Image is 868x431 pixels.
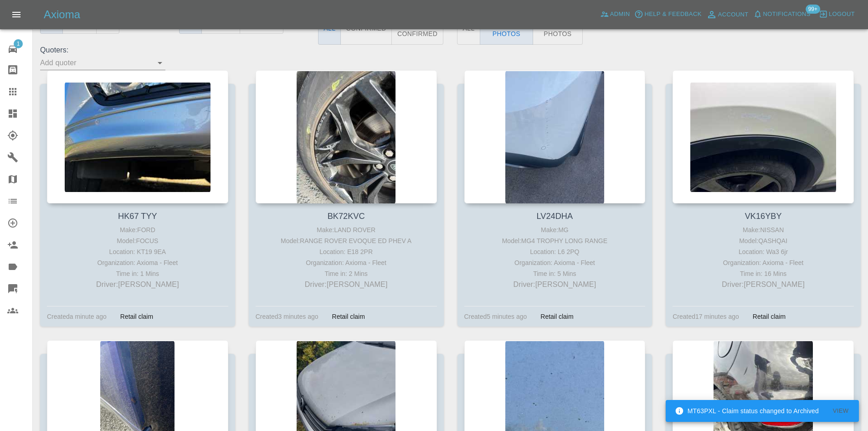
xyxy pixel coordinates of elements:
[464,311,527,322] div: Created 5 minutes ago
[49,257,226,268] div: Organization: Axioma - Fleet
[675,403,819,419] div: MT63PXL - Claim status changed to Archived
[632,7,704,21] button: Help & Feedback
[258,268,435,279] div: Time in: 2 Mins
[467,246,643,257] div: Location: L6 2PQ
[675,246,852,257] div: Location: Wa3 6jr
[44,7,80,22] h5: Axioma
[746,311,792,322] div: Retail claim
[467,257,643,268] div: Organization: Axioma - Fleet
[751,7,813,21] button: Notifications
[258,257,435,268] div: Organization: Axioma - Fleet
[598,7,632,21] a: Admin
[704,7,751,22] a: Account
[256,311,318,322] div: Created 3 minutes ago
[673,311,739,322] div: Created 17 minutes ago
[5,4,27,26] button: Open drawer
[47,311,107,322] div: Created a minute ago
[537,212,573,221] a: LV24DHA
[806,5,820,14] span: 99+
[40,45,165,56] p: Quoters:
[49,268,226,279] div: Time in: 1 Mins
[718,10,749,20] span: Account
[675,257,852,268] div: Organization: Axioma - Fleet
[258,224,435,235] div: Make: LAND ROVER
[154,57,166,69] button: Open
[763,9,811,20] span: Notifications
[328,212,365,221] a: BK72KVC
[467,235,643,246] div: Model: MG4 TROPHY LONG RANGE
[826,404,855,418] button: View
[49,224,226,235] div: Make: FORD
[258,279,435,290] p: Driver: [PERSON_NAME]
[40,56,152,70] input: Add quoter
[325,311,372,322] div: Retail claim
[675,235,852,246] div: Model: QASHQAI
[258,235,435,246] div: Model: RANGE ROVER EVOQUE ED PHEV A
[829,9,855,20] span: Logout
[113,311,160,322] div: Retail claim
[258,246,435,257] div: Location: E18 2PR
[49,279,226,290] p: Driver: [PERSON_NAME]
[49,246,226,257] div: Location: KT19 9EA
[675,268,852,279] div: Time in: 16 Mins
[817,7,857,21] button: Logout
[675,279,852,290] p: Driver: [PERSON_NAME]
[49,235,226,246] div: Model: FOCUS
[467,224,643,235] div: Make: MG
[534,311,580,322] div: Retail claim
[675,224,852,235] div: Make: NISSAN
[610,9,630,20] span: Admin
[14,39,23,48] span: 1
[467,279,643,290] p: Driver: [PERSON_NAME]
[467,268,643,279] div: Time in: 5 Mins
[118,212,157,221] a: HK67 TYY
[745,212,782,221] a: VK16YBY
[644,9,701,20] span: Help & Feedback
